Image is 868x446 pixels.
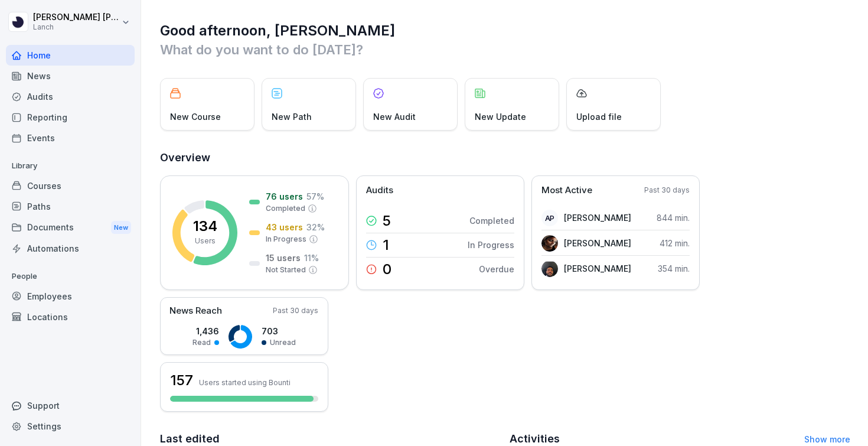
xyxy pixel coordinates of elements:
div: New [111,221,131,235]
p: In Progress [266,234,306,245]
p: 57 % [306,190,324,203]
p: Past 30 days [644,185,690,196]
p: New Course [170,110,221,123]
p: 5 [383,214,391,228]
p: 134 [193,219,217,233]
p: Completed [266,203,305,214]
p: New Update [475,110,526,123]
p: [PERSON_NAME] [564,262,631,275]
p: Unread [270,337,296,348]
p: 11 % [304,252,319,264]
a: Locations [6,307,135,327]
p: [PERSON_NAME] [564,237,631,249]
a: Show more [804,434,850,444]
div: AP [541,210,558,226]
img: tuffdpty6lyagsdz77hga43y.png [541,261,558,277]
p: Not Started [266,265,306,275]
div: Support [6,395,135,416]
h3: 157 [170,370,193,390]
a: Audits [6,86,135,107]
p: [PERSON_NAME] [PERSON_NAME] [33,12,119,22]
a: Courses [6,175,135,196]
p: New Audit [373,110,416,123]
p: [PERSON_NAME] [564,211,631,224]
p: 43 users [266,221,303,233]
p: People [6,267,135,286]
a: Reporting [6,107,135,128]
p: Audits [366,184,393,197]
p: Past 30 days [273,305,318,316]
p: Users [195,236,216,246]
a: Settings [6,416,135,437]
p: 844 min. [657,211,690,224]
p: Completed [469,214,514,227]
img: lbqg5rbd359cn7pzouma6c8b.png [541,235,558,252]
p: 1 [383,238,389,252]
div: Documents [6,217,135,239]
p: 1,436 [192,325,219,337]
a: Events [6,128,135,148]
p: Lanch [33,23,119,31]
p: Most Active [541,184,592,197]
p: 0 [383,262,391,276]
p: 412 min. [660,237,690,249]
p: 703 [262,325,296,337]
h1: Good afternoon, [PERSON_NAME] [160,21,850,40]
p: Read [192,337,211,348]
p: 354 min. [658,262,690,275]
a: Employees [6,286,135,307]
a: News [6,66,135,86]
a: DocumentsNew [6,217,135,239]
a: Automations [6,238,135,259]
p: What do you want to do [DATE]? [160,40,850,59]
p: 76 users [266,190,303,203]
p: 32 % [306,221,325,233]
p: New Path [272,110,312,123]
p: Library [6,157,135,175]
p: News Reach [169,304,222,318]
p: 15 users [266,252,301,264]
p: In Progress [468,239,514,251]
a: Paths [6,196,135,217]
p: Overdue [479,263,514,275]
p: Upload file [576,110,622,123]
a: Home [6,45,135,66]
p: Users started using Bounti [199,378,291,387]
h2: Overview [160,149,850,166]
